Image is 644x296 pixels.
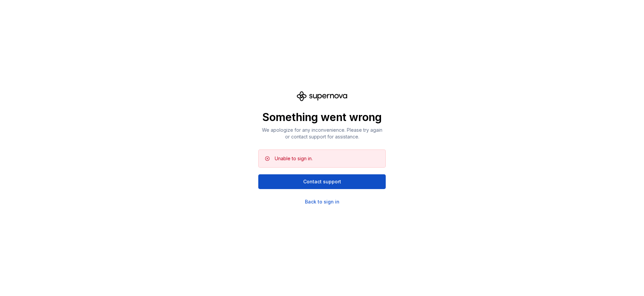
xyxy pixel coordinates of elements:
a: Back to sign in [305,198,339,205]
p: Something went wrong [258,111,386,124]
div: Unable to sign in. [275,155,313,162]
button: Contact support [258,174,386,189]
span: Contact support [303,178,341,185]
p: We apologize for any inconvenience. Please try again or contact support for assistance. [258,127,386,140]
